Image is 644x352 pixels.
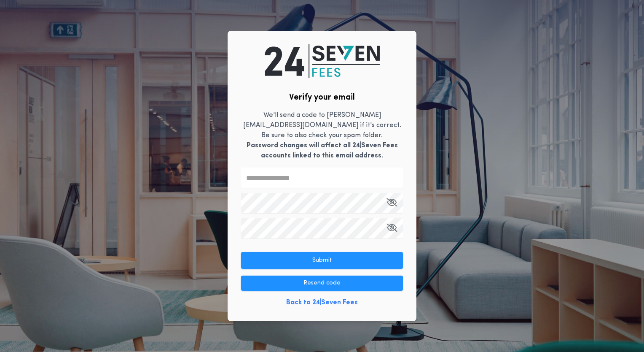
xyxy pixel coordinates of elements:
[286,298,358,308] a: Back to 24|Seven Fees
[241,252,403,269] button: Submit
[265,44,380,78] img: logo
[247,142,398,159] b: Password changes will affect all 24|Seven Fees accounts linked to this email address.
[289,92,355,103] h2: Verify your email
[241,276,403,291] button: Resend code
[241,110,403,161] p: We'll send a code to [PERSON_NAME][EMAIL_ADDRESS][DOMAIN_NAME] if it's correct. Be sure to also c...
